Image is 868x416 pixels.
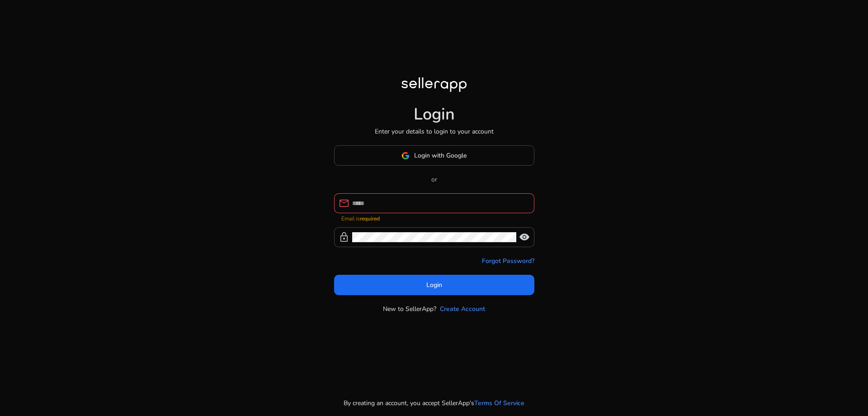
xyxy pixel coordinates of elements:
[341,213,527,223] mat-error: Email is
[440,304,485,314] a: Create Account
[334,275,534,295] button: Login
[383,304,436,314] p: New to SellerApp?
[414,105,455,124] h1: Login
[339,232,349,243] span: lock
[334,175,534,184] p: or
[375,127,494,136] p: Enter your details to login to your account
[482,256,534,266] a: Forgot Password?
[360,215,380,222] strong: required
[414,151,467,160] span: Login with Google
[426,280,442,290] span: Login
[334,145,534,166] button: Login with Google
[474,398,524,408] a: Terms Of Service
[339,198,349,209] span: mail
[519,232,530,243] span: visibility
[401,152,410,160] img: google-logo.svg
